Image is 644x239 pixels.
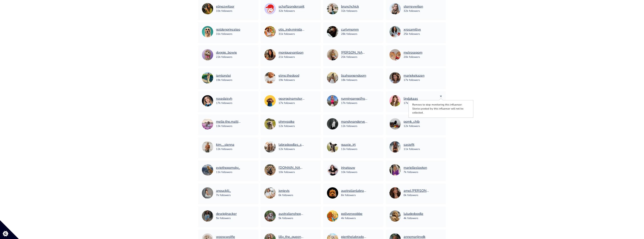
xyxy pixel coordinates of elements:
[341,170,357,174] div: 10k followers
[404,119,420,124] a: pomk_chib
[264,187,276,199] img: 1037108062.jpg
[404,50,422,55] a: melrosepom
[341,9,359,13] div: 32k followers
[404,165,427,170] a: marielleslooten
[202,141,213,153] img: 24288637.jpg
[341,147,357,151] div: 11k followers
[279,73,299,78] a: elmo.thedood
[264,95,276,106] img: 39867750840.jpg
[279,188,293,193] a: jonievis
[327,210,338,222] img: 8506727695.jpg
[216,211,237,216] a: dewipijnacker
[404,188,430,193] div: amel.[PERSON_NAME]
[327,49,338,60] img: 48685385.jpg
[404,170,427,174] div: 7k followers
[202,95,213,106] img: 1963490072.jpg
[327,72,338,83] img: 52180455.jpg
[216,50,237,55] a: doggie_bowie
[202,210,213,222] img: 236623238.jpg
[341,124,367,128] div: 12k followers
[327,118,338,129] img: 58565879434.jpg
[279,50,303,55] div: moniquevanloon
[341,50,367,55] a: [PERSON_NAME].neseker
[404,78,424,82] div: 17k followers
[264,141,276,153] img: 47458741695.jpg
[341,27,359,32] a: curlymomm
[279,119,295,124] a: ohmyspike
[279,27,305,32] a: otis_indy.minidachshunds
[389,26,401,37] img: 372805315.jpg
[216,96,232,101] a: rosedaisyh
[264,210,276,222] img: 40279487421.jpg
[264,72,276,83] img: 47950122119.jpg
[404,27,421,32] a: xrosamillyx
[341,211,362,216] a: pollyenwobbe
[264,49,276,60] img: 1131737.jpg
[389,3,401,14] img: 1629379531.jpg
[216,27,240,32] div: goldenprinceleo
[202,49,213,60] img: 62334505730.jpg
[279,142,305,147] div: labradoodles_sammie_mikkie
[264,118,276,129] img: 8304392197.jpg
[264,3,276,14] img: 34449064841.jpg
[341,4,359,9] a: brunchchick
[404,32,421,36] div: 25k followers
[389,210,401,222] img: 68211063672.jpg
[202,164,213,176] img: 35643502979.jpg
[279,32,305,36] div: 31k followers
[327,26,338,37] img: 1032689699.jpg
[389,72,401,83] img: 14588500.jpg
[216,170,240,174] div: 11k followers
[341,78,366,82] div: 18k followers
[202,187,213,199] img: 3277074748.jpg
[389,187,401,199] img: 2015308051.jpg
[327,3,338,14] img: 8395468419.jpg
[327,141,338,153] img: 17333089339.jpg
[389,141,401,153] img: 8678129503.jpg
[279,96,305,101] a: georgeinamsterdam
[327,164,338,176] img: 298440729.jpg
[279,165,305,170] a: [DOMAIN_NAME][PERSON_NAME]
[404,4,423,9] div: sterrevwijlen
[202,118,213,129] img: 60286115638.jpg
[279,4,304,9] div: schaftzonderspijt
[341,55,367,59] div: 20k followers
[404,96,420,101] a: lindakaas
[264,26,276,37] img: 45279024325.jpg
[216,142,234,147] a: kim__sienna
[216,147,234,151] div: 12k followers
[341,165,357,170] a: irinatouw
[404,73,424,78] a: mariekekazen
[216,73,232,78] a: iamlorelei
[216,101,232,105] div: 17k followers
[216,119,242,124] div: melle.the.maltipoo
[216,78,232,82] div: 19k followers
[341,96,367,101] a: runningangelfrouke
[341,216,362,220] div: 4k followers
[404,211,423,216] a: luludedoodle
[279,211,305,216] a: australianshepherd_boef
[341,32,359,36] div: 28k followers
[279,101,305,105] div: 17k followers
[216,55,237,59] div: 22k followers
[216,4,234,9] div: elinezwitser
[327,187,338,199] img: 60617277963.jpg
[341,142,357,147] a: guusje_jrt
[404,142,420,147] a: sasiefit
